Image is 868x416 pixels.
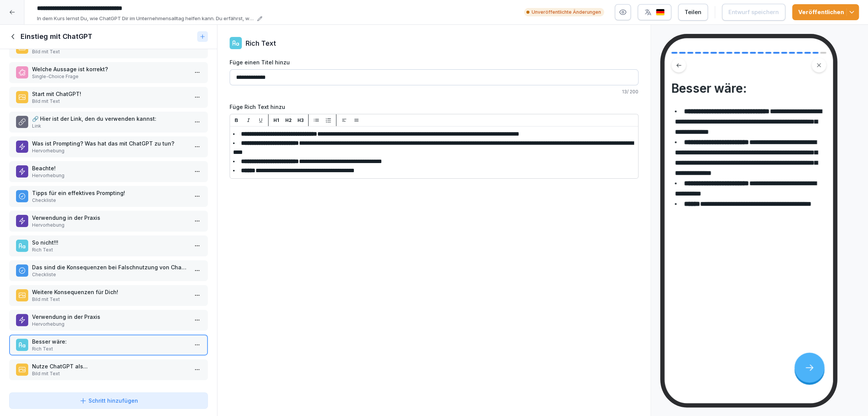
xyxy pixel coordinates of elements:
[273,117,279,124] p: H1
[32,90,188,98] p: Start mit ChatGPT!
[230,103,638,111] label: Füge Rich Text hinzu
[9,211,208,232] div: Verwendung in der PraxisHervorhebung
[32,370,188,377] p: Bild mit Text
[9,136,208,157] div: Was ist Prompting? Was hat das mit ChatGPT zu tun?Hervorhebung
[32,222,188,229] p: Hervorhebung
[21,32,92,41] h1: Einstieg mit ChatGPT
[32,172,188,179] p: Hervorhebung
[32,115,188,123] p: 🔗 Hier ist der Link, den du verwenden kannst:
[9,392,208,409] button: Schritt hinzufügen
[722,4,785,21] button: Entwurf speichern
[32,164,188,172] p: Beachte!
[532,9,601,16] p: Unveröffentlichte Änderungen
[32,197,188,204] p: Checkliste
[246,38,276,48] p: Rich Text
[32,73,188,80] p: Single-Choice Frage
[32,246,188,253] p: Rich Text
[656,9,665,16] img: de.svg
[685,8,701,16] div: Teilen
[37,15,255,22] p: In dem Kurs lernst Du, wie ChatGPT Dir im Unternehmensalltag helfen kann. Du erfährst, was ChatGP...
[32,338,188,346] p: Besser wäre:
[284,116,293,125] button: H2
[230,58,638,66] label: Füge einen Titel hinzu
[32,48,188,55] p: Bild mit Text
[32,288,188,296] p: Weitere Konsequenzen für Dich!
[32,321,188,328] p: Hervorhebung
[32,214,188,222] p: Verwendung in der Praxis
[79,397,138,405] div: Schritt hinzufügen
[32,65,188,73] p: Welche Aussage ist korrekt?
[32,362,188,370] p: Nutze ChatGPT als...
[728,8,779,16] div: Entwurf speichern
[32,189,188,197] p: Tipps für ein effektives Prompting!
[297,117,304,124] p: H3
[9,235,208,256] div: So nicht!!!Rich Text
[671,81,826,96] h4: Besser wäre:
[32,271,188,278] p: Checkliste
[296,116,305,125] button: H3
[32,313,188,321] p: Verwendung in der Praxis
[32,98,188,105] p: Bild mit Text
[9,112,208,133] div: 🔗 Hier ist der Link, den du verwenden kannst:Link
[9,359,208,380] div: Nutze ChatGPT als...Bild mit Text
[678,4,708,21] button: Teilen
[32,238,188,246] p: So nicht!!!
[272,116,281,125] button: H1
[9,310,208,331] div: Verwendung in der PraxisHervorhebung
[32,147,188,154] p: Hervorhebung
[9,161,208,182] div: Beachte!Hervorhebung
[9,334,208,355] div: Besser wäre:Rich Text
[9,62,208,83] div: Welche Aussage ist korrekt?Single-Choice Frage
[32,139,188,147] p: Was ist Prompting? Was hat das mit ChatGPT zu tun?
[9,285,208,306] div: Weitere Konsequenzen für Dich!Bild mit Text
[9,260,208,281] div: Das sind die Konsequenzen bei Falschnutzung von ChatGPT!Checkliste
[230,88,638,95] p: 13 / 200
[32,346,188,352] p: Rich Text
[32,123,188,130] p: Link
[792,4,859,20] button: Veröffentlichen
[32,296,188,303] p: Bild mit Text
[9,186,208,207] div: Tipps für ein effektives Prompting!Checkliste
[32,263,188,271] p: Das sind die Konsequenzen bei Falschnutzung von ChatGPT!
[798,8,853,16] div: Veröffentlichen
[9,87,208,108] div: Start mit ChatGPT!Bild mit Text
[285,117,292,124] p: H2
